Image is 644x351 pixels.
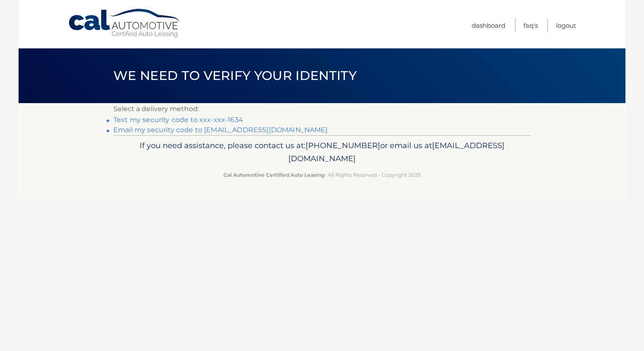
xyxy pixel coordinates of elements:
[556,19,576,32] a: Logout
[523,19,538,32] a: FAQ's
[306,141,380,150] span: [PHONE_NUMBER]
[68,8,182,38] a: Cal Automotive
[113,68,357,83] span: We need to verify your identity
[472,19,505,32] a: Dashboard
[113,103,531,115] p: Select a delivery method:
[113,126,328,134] a: Email my security code to [EMAIL_ADDRESS][DOMAIN_NAME]
[119,170,525,179] p: - All Rights Reserved - Copyright 2025
[223,172,325,178] strong: Cal Automotive Certified Auto Leasing
[119,139,525,166] p: If you need assistance, please contact us at: or email us at
[113,116,243,124] a: Text my security code to xxx-xxx-1634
